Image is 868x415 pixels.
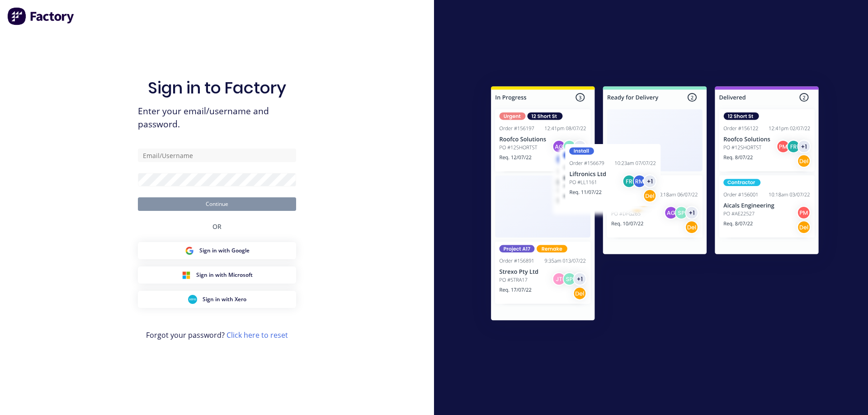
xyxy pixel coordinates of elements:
[138,291,296,308] button: Xero Sign inSign in with Xero
[185,246,194,255] img: Google Sign in
[138,197,296,211] button: Continue
[138,105,296,131] span: Enter your email/username and password.
[199,247,250,255] span: Sign in with Google
[138,149,296,162] input: Email/Username
[196,271,253,279] span: Sign in with Microsoft
[182,270,191,280] img: Microsoft Sign in
[148,78,286,98] h1: Sign in to Factory
[212,211,222,242] div: OR
[226,330,288,340] a: Click here to reset
[7,7,75,25] img: Factory
[471,68,839,342] img: Sign in
[138,266,296,284] button: Microsoft Sign inSign in with Microsoft
[188,295,197,304] img: Xero Sign in
[146,330,288,340] span: Forgot your password?
[203,295,246,303] span: Sign in with Xero
[138,242,296,259] button: Google Sign inSign in with Google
